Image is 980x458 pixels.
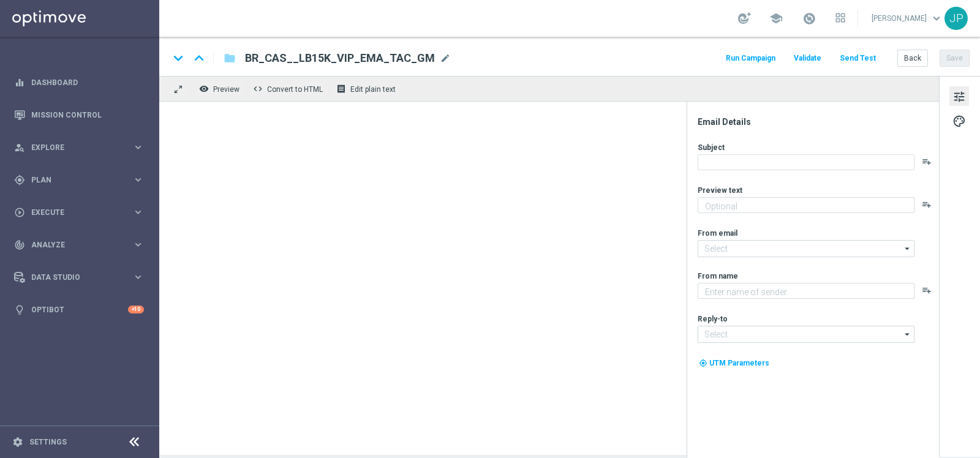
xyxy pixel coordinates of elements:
span: Data Studio [31,274,132,281]
span: Explore [31,144,132,151]
button: code Convert to HTML [250,81,328,97]
div: Email Details [698,116,938,127]
i: lightbulb [14,304,25,315]
button: my_location UTM Parameters [698,356,771,370]
button: playlist_add [922,200,932,209]
button: gps_fixed Plan keyboard_arrow_right [13,175,145,185]
div: +10 [128,306,144,313]
button: palette [949,111,969,130]
button: playlist_add [922,157,932,167]
a: Mission Control [31,99,144,131]
button: playlist_add [922,285,932,295]
span: school [769,12,783,25]
button: Send Test [838,50,878,67]
div: Dashboard [14,66,144,99]
span: Preview [213,85,239,94]
button: person_search Explore keyboard_arrow_right [13,143,145,152]
button: remove_red_eye Preview [196,81,245,97]
button: Validate [792,50,823,67]
i: equalizer [14,77,25,88]
div: Plan [14,175,132,186]
i: receipt [336,84,346,94]
span: code [253,84,263,94]
a: [PERSON_NAME]keyboard_arrow_down [870,9,944,28]
i: keyboard_arrow_right [132,271,144,283]
label: Preview text [698,186,742,195]
label: Subject [698,143,725,152]
a: Optibot [31,293,128,326]
i: keyboard_arrow_up [190,49,208,67]
input: Select [698,326,914,343]
button: tune [949,86,969,106]
button: Back [897,50,928,67]
i: play_circle_outline [14,207,25,218]
span: Convert to HTML [267,85,323,94]
i: settings [12,437,23,448]
span: Execute [31,209,132,216]
i: keyboard_arrow_right [132,174,144,186]
span: tune [952,89,966,105]
div: Execute [14,207,132,218]
i: keyboard_arrow_down [169,49,187,67]
button: lightbulb Optibot +10 [13,305,145,315]
button: track_changes Analyze keyboard_arrow_right [13,240,145,250]
label: From email [698,228,737,238]
span: Analyze [31,241,132,249]
i: arrow_drop_down [902,241,914,257]
button: Run Campaign [724,50,777,67]
i: track_changes [14,239,25,250]
i: folder [224,51,236,66]
span: palette [952,113,966,129]
div: Explore [14,142,132,153]
i: gps_fixed [14,175,25,186]
a: Dashboard [31,66,144,99]
span: Edit plain text [350,85,396,94]
input: Select [698,240,914,257]
button: play_circle_outline Execute keyboard_arrow_right [13,208,145,217]
button: folder [222,48,237,68]
div: Analyze [14,239,132,250]
span: Validate [794,54,821,62]
span: keyboard_arrow_down [930,12,943,25]
a: Settings [29,438,67,446]
button: Data Studio keyboard_arrow_right [13,272,145,282]
div: Mission Control [14,99,144,131]
i: keyboard_arrow_right [132,239,144,250]
button: Save [940,50,970,67]
i: keyboard_arrow_right [132,141,144,153]
button: receipt Edit plain text [333,81,401,97]
span: Plan [31,176,132,184]
i: my_location [699,359,707,367]
i: remove_red_eye [199,84,209,94]
button: Mission Control [13,110,145,120]
span: mode_edit [440,53,451,64]
button: equalizer Dashboard [13,78,145,88]
i: keyboard_arrow_right [132,206,144,218]
label: From name [698,271,738,281]
div: Optibot [14,293,144,326]
span: UTM Parameters [709,359,769,367]
div: Data Studio [14,272,132,283]
span: BR_CAS__LB15K_VIP_EMA_TAC_GM [245,51,435,66]
i: person_search [14,142,25,153]
label: Reply-to [698,314,728,324]
div: JP [944,7,968,30]
i: arrow_drop_down [902,326,914,342]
